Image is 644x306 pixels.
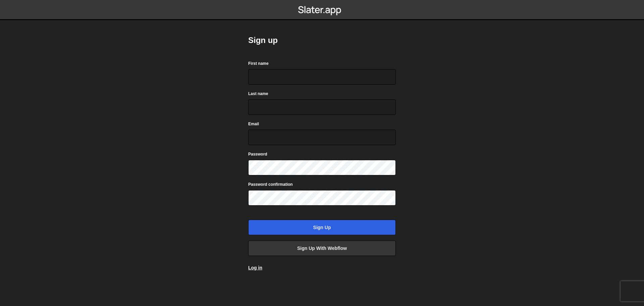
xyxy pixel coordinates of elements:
[248,60,269,67] label: First name
[248,151,267,158] label: Password
[248,90,268,97] label: Last name
[248,35,396,46] h2: Sign up
[248,181,293,188] label: Password confirmation
[248,121,259,127] label: Email
[248,265,262,270] a: Log in
[248,220,396,235] input: Sign up
[248,241,396,256] a: Sign up with Webflow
